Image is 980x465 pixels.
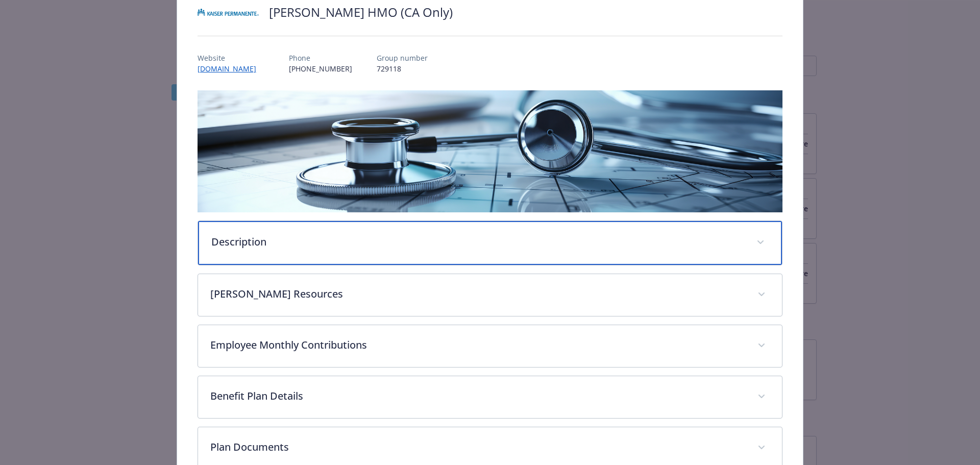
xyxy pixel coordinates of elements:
[198,53,264,63] p: Website
[377,63,428,74] p: 729118
[198,64,264,74] a: [DOMAIN_NAME]
[269,4,453,21] h2: [PERSON_NAME] HMO (CA Only)
[210,388,746,404] p: Benefit Plan Details
[289,53,352,63] p: Phone
[198,274,782,316] div: [PERSON_NAME] Resources
[198,376,782,418] div: Benefit Plan Details
[198,90,783,212] img: banner
[289,63,352,74] p: [PHONE_NUMBER]
[211,234,745,250] p: Description
[377,53,428,63] p: Group number
[198,325,782,367] div: Employee Monthly Contributions
[210,286,746,302] p: [PERSON_NAME] Resources
[210,439,746,455] p: Plan Documents
[210,337,746,353] p: Employee Monthly Contributions
[198,221,782,265] div: Description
